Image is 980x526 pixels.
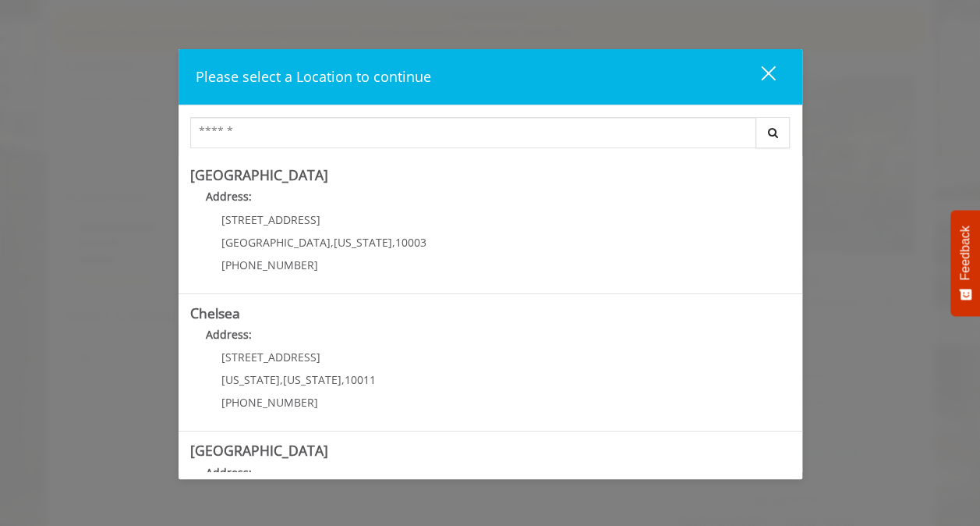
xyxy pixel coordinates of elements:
b: Chelsea [190,304,240,322]
i: Search button [764,127,782,138]
span: , [331,235,334,250]
input: Search Center [190,117,756,148]
b: Address: [206,189,252,204]
button: Feedback - Show survey [950,210,980,316]
div: close dialog [743,65,774,88]
span: , [341,372,345,387]
span: [STREET_ADDRESS] [221,350,320,364]
span: [US_STATE] [221,372,280,387]
button: close dialog [732,61,785,93]
span: 10003 [395,235,426,250]
span: , [392,235,395,250]
span: [STREET_ADDRESS] [221,212,320,227]
span: [PHONE_NUMBER] [221,258,318,272]
span: [PHONE_NUMBER] [221,395,318,410]
span: Feedback [958,226,972,280]
b: Address: [206,327,252,342]
b: [GEOGRAPHIC_DATA] [190,441,328,460]
span: [US_STATE] [334,235,392,250]
span: Please select a Location to continue [196,67,431,86]
b: Address: [206,465,252,480]
span: [GEOGRAPHIC_DATA] [221,235,331,250]
span: [US_STATE] [283,372,341,387]
span: , [280,372,283,387]
span: 10011 [345,372,376,387]
b: [GEOGRAPHIC_DATA] [190,165,328,184]
div: Center Select [190,117,791,156]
